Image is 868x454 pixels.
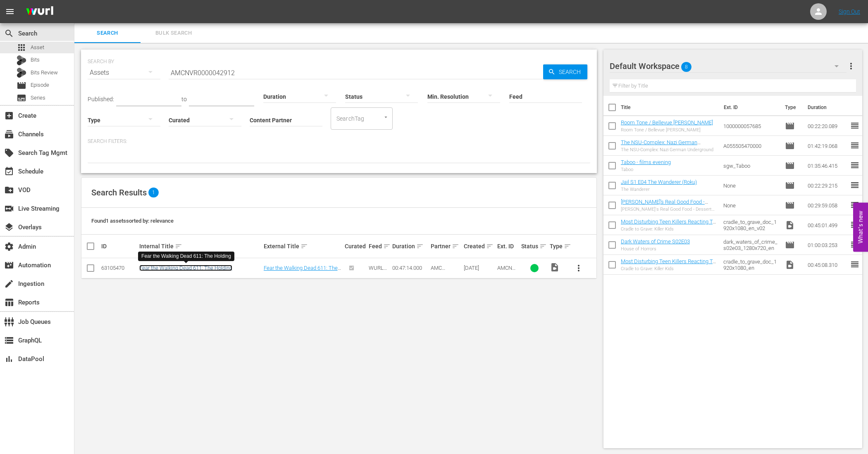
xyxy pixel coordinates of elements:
[785,181,795,190] span: Episode
[369,241,390,251] div: Feed
[264,241,342,251] div: External Title
[4,297,14,307] span: Reports
[148,188,159,197] span: 1
[543,64,587,79] button: Search
[785,161,795,171] span: Episode
[804,255,850,275] td: 00:45:08.310
[621,226,717,232] div: Cradle to Grave: Killer Kids
[31,56,40,64] span: Bits
[846,61,856,71] span: more_vert
[91,218,174,224] span: Found 1 assets sorted by: relevance
[4,185,14,195] span: VOD
[720,255,782,275] td: cradle_to_grave_doc_1920x1080_en
[785,200,795,210] span: Episode
[91,188,147,197] span: Search Results
[681,58,692,76] span: 8
[621,199,708,211] a: [PERSON_NAME]'s Real Good Food - Desserts With Benefits
[550,241,566,251] div: Type
[4,335,14,345] span: GraphQL
[383,242,391,250] span: sort
[621,159,671,165] a: Taboo - films evening
[804,215,850,235] td: 00:45:01.499
[804,235,850,255] td: 01:00:03.253
[17,81,26,90] span: Episode
[804,176,850,195] td: 00:22:29.215
[850,259,860,269] span: reorder
[4,222,14,232] span: Overlays
[780,96,803,119] th: Type
[850,240,860,250] span: reorder
[803,96,852,119] th: Duration
[4,29,14,38] span: Search
[79,29,136,38] span: Search
[497,265,518,283] span: AMCNVR0000042912
[139,241,261,251] div: Internal Title
[4,148,14,158] span: Search Tag Mgmt
[850,200,860,210] span: reorder
[20,2,60,21] img: ans4CAIJ8jUAAAAAAAAAAAAAAAAAAAAAAAAgQb4GAAAAAAAAAAAAAAAAAAAAAAAAJMjXAAAAAAAAAAAAAAAAAAAAAAAAgAT5G...
[621,258,716,271] a: Most Disturbing Teen Killers Reacting To Insane Sentences
[850,220,860,230] span: reorder
[720,195,782,215] td: None
[621,238,690,245] a: Dark Waters of Crime S02E03
[785,121,795,131] span: Episode
[88,96,114,102] span: Published:
[621,179,697,185] a: Jail S1 E04 The Wanderer (Roku)
[4,111,14,121] span: Create
[416,242,424,250] span: sort
[539,242,547,250] span: sort
[846,56,856,76] button: more_vert
[621,187,697,192] div: The Wanderer
[4,204,14,214] span: Live Streaming
[31,94,45,102] span: Series
[621,219,716,231] a: Most Disturbing Teen Killers Reacting To Insane Sentences
[720,215,782,235] td: cradle_to_grave_doc_1920x1080_en_v02
[4,242,14,252] span: Admin
[853,202,868,252] button: Open Feedback Widget
[101,243,137,250] div: ID
[369,265,387,277] span: WURL Feed
[621,96,719,119] th: Title
[4,317,14,327] span: Job Queues
[382,113,390,121] button: Open
[850,160,860,170] span: reorder
[785,220,795,230] span: Video
[4,354,14,364] span: DataPool
[464,265,495,271] div: [DATE]
[785,141,795,151] span: Episode
[145,29,202,38] span: Bulk Search
[720,116,782,136] td: 1000000057685
[720,235,782,255] td: dark_waters_of_crime_s02e03_1280x720_en
[486,242,494,250] span: sort
[569,258,589,278] button: more_vert
[850,140,860,150] span: reorder
[4,279,14,289] span: Ingestion
[4,166,14,176] span: Schedule
[452,242,459,250] span: sort
[175,242,182,250] span: sort
[621,207,717,212] div: [PERSON_NAME]'s Real Good Food - Desserts With Benefits
[5,7,15,17] span: menu
[785,260,795,270] span: Video
[804,116,850,136] td: 00:22:20.089
[17,93,26,103] span: Series
[101,265,137,271] div: 63105470
[88,138,590,145] p: Search Filters:
[17,68,26,78] div: Bits Review
[392,265,428,271] div: 00:47:14.000
[621,246,690,252] div: House of Horrors
[4,129,14,139] span: Channels
[720,136,782,156] td: A055505470000
[850,121,860,131] span: reorder
[610,55,847,78] div: Default Workspace
[804,156,850,176] td: 01:35:46.415
[181,96,187,102] span: to
[804,136,850,156] td: 01:42:19.068
[31,81,49,89] span: Episode
[4,260,14,270] span: Automation
[550,262,560,272] span: Video
[839,8,860,15] a: Sign Out
[345,243,366,250] div: Curated
[521,241,547,251] div: Status
[719,96,780,119] th: Ext. ID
